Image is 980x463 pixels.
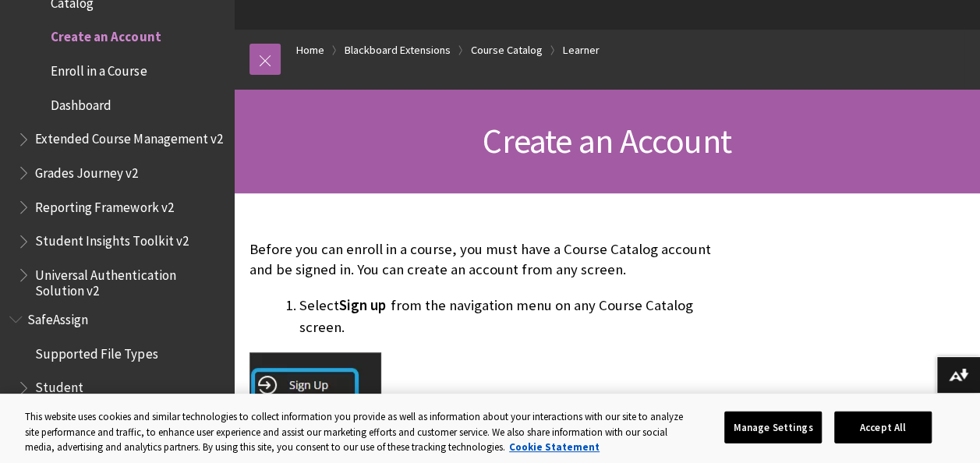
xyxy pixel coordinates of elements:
[724,411,822,444] button: Manage Settings
[345,41,451,60] a: Blackboard Extensions
[35,341,157,362] span: Supported File Types
[51,24,161,45] span: Create an Account
[563,41,600,60] a: Learner
[249,239,734,280] p: Before you can enroll in a course, you must have a Course Catalog account and be signed in. You c...
[35,228,188,249] span: Student Insights Toolkit v2
[51,58,147,79] span: Enroll in a Course
[339,296,386,314] span: Sign up
[35,194,173,215] span: Reporting Framework v2
[27,306,88,327] span: SafeAssign
[35,126,222,147] span: Extended Course Management v2
[296,41,324,60] a: Home
[834,411,932,444] button: Accept All
[299,295,734,338] li: Select from the navigation menu on any Course Catalog screen.
[25,409,686,455] div: This website uses cookies and similar technologies to collect information you provide as well as ...
[471,41,543,60] a: Course Catalog
[35,160,138,181] span: Grades Journey v2
[51,92,111,113] span: Dashboard
[35,375,83,396] span: Student
[35,262,223,299] span: Universal Authentication Solution v2
[483,119,731,162] span: Create an Account
[509,440,600,454] a: More information about your privacy, opens in a new tab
